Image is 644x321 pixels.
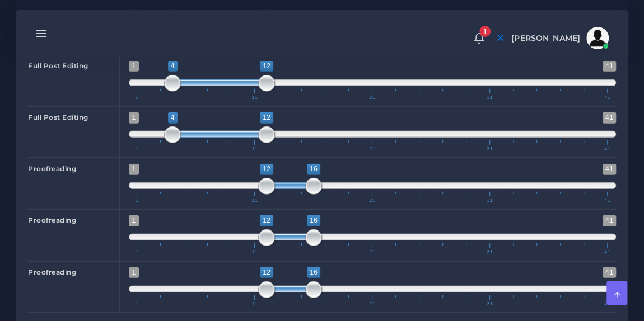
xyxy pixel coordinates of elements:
span: 11 [250,301,259,306]
span: 16 [307,164,320,174]
span: 1 [134,198,141,203]
span: 12 [260,267,273,278]
strong: Full Post Editing [28,62,88,70]
span: 16 [307,267,320,278]
span: 12 [260,61,273,72]
strong: Proofreading [28,164,76,173]
a: [PERSON_NAME]avatar [506,27,613,49]
span: 41 [603,249,612,254]
strong: Proofreading [28,268,76,276]
span: 31 [485,301,494,306]
span: 11 [250,95,259,100]
span: 21 [367,198,377,203]
span: 41 [603,112,616,123]
span: 1 [134,301,141,306]
span: 1 [129,215,138,226]
img: avatar [586,27,609,49]
span: 1 [134,147,141,152]
strong: Full Post Editing [28,113,88,121]
span: 1 [134,249,141,254]
span: 41 [603,198,612,203]
span: 1 [129,164,138,174]
span: 1 [479,26,491,37]
span: 12 [260,164,273,174]
span: 21 [367,301,377,306]
span: 21 [367,95,377,100]
strong: Proofreading [28,216,76,224]
span: 41 [603,147,612,152]
span: 31 [485,147,494,152]
span: 1 [134,95,141,100]
span: 31 [485,198,494,203]
span: 41 [603,215,616,226]
span: 41 [603,301,612,306]
span: 16 [307,215,320,226]
span: 1 [129,112,138,123]
span: 4 [168,112,178,123]
span: 1 [129,61,138,72]
span: 31 [485,249,494,254]
span: 12 [260,215,273,226]
span: [PERSON_NAME] [511,34,580,42]
span: 11 [250,249,259,254]
span: 1 [129,267,138,278]
span: 4 [168,61,178,72]
a: 1 [469,32,489,44]
span: 41 [603,164,616,174]
span: 31 [485,95,494,100]
span: 21 [367,147,377,152]
span: 41 [603,267,616,278]
span: 21 [367,249,377,254]
span: 41 [603,95,612,100]
span: 41 [603,61,616,72]
span: 11 [250,147,259,152]
span: 12 [260,112,273,123]
span: 11 [250,198,259,203]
